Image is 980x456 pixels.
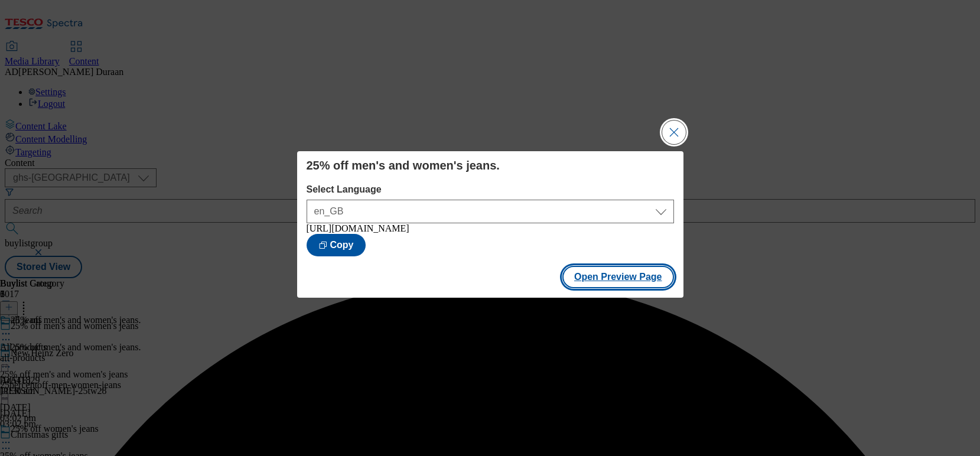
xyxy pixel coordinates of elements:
[307,223,674,234] div: [URL][DOMAIN_NAME]
[307,158,674,172] h4: 25% off men's and women's jeans.
[307,184,674,195] label: Select Language
[562,266,674,288] button: Open Preview Page
[307,234,366,256] button: Copy
[662,120,686,144] button: Close Modal
[297,151,683,298] div: Modal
